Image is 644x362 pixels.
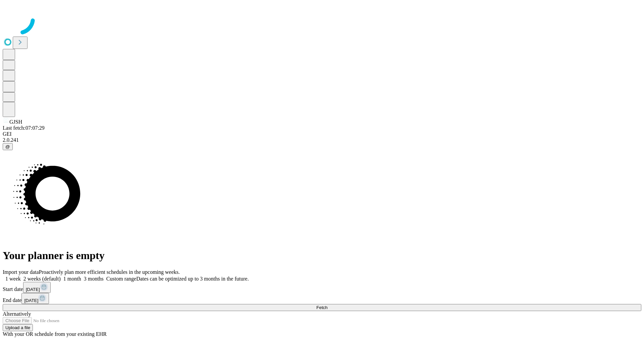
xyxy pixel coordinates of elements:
[39,269,180,275] span: Proactively plan more efficient schedules in the upcoming weeks.
[3,143,13,150] button: @
[316,305,327,310] span: Fetch
[3,311,31,317] span: Alternatively
[63,276,81,282] span: 1 month
[3,249,641,262] h1: Your planner is empty
[3,324,33,331] button: Upload a file
[136,276,249,282] span: Dates can be optimized up to 3 months in the future.
[84,276,104,282] span: 3 months
[3,269,39,275] span: Import your data
[3,282,641,293] div: Start date
[26,287,40,292] span: [DATE]
[3,293,641,304] div: End date
[3,137,641,143] div: 2.0.241
[23,282,51,293] button: [DATE]
[3,125,45,131] span: Last fetch: 07:07:29
[106,276,136,282] span: Custom range
[3,331,107,337] span: With your OR schedule from your existing EHR
[3,131,641,137] div: GEI
[23,276,61,282] span: 2 weeks (default)
[21,293,49,304] button: [DATE]
[24,298,38,303] span: [DATE]
[3,304,641,311] button: Fetch
[9,119,22,125] span: GJSH
[5,276,21,282] span: 1 week
[5,144,10,149] span: @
